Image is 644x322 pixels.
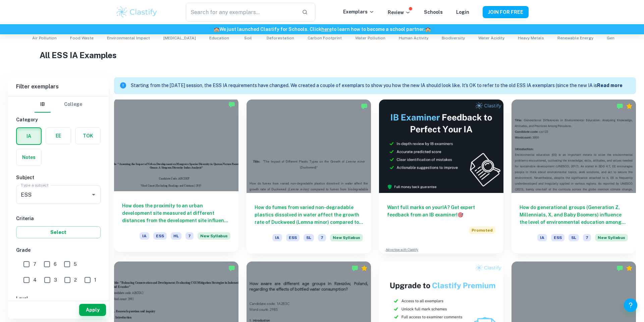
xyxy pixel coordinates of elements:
[267,35,294,41] span: Deforestation
[228,101,235,108] img: Marked
[198,232,230,244] div: Starting from the May 2026 session, the ESS IA requirements have changed. We created this exempla...
[16,174,101,181] h6: Subject
[330,234,363,245] div: Starting from the May 2026 session, the ESS IA requirements have changed. We created this exempla...
[597,83,623,88] b: Read more
[272,234,282,241] span: IA
[16,246,101,254] h6: Grade
[75,128,100,144] button: TOK
[16,226,101,238] button: Select
[626,265,633,272] div: Premium
[114,99,238,253] a: How does the proximity to an urban development site measured at different distances from the deve...
[456,9,469,15] a: Login
[361,103,368,110] img: Marked
[74,260,77,268] span: 5
[424,9,443,15] a: Schools
[388,9,411,16] p: Review
[89,190,98,199] button: Open
[304,234,314,241] span: SL
[624,298,637,312] button: Help and Feedback
[595,234,628,241] span: New Syllabus
[16,295,101,302] h6: Level
[17,128,41,144] button: IA
[54,260,57,268] span: 6
[387,204,495,218] h6: Want full marks on your IA ? Get expert feedback from an IB examiner!
[379,99,503,193] img: Thumbnail
[21,182,49,188] label: Type a subject
[33,260,36,268] span: 7
[1,26,643,33] h6: We just launched Clastify for Schools. Click to learn how to become a school partner.
[343,8,374,15] p: Exemplars
[163,35,196,41] span: [MEDICAL_DATA]
[330,234,363,241] span: New Syllabus
[308,35,342,41] span: Carbon Footprint
[352,265,358,272] img: Marked
[214,27,219,32] span: 🏫
[16,149,41,165] button: Notes
[64,96,82,113] button: College
[458,212,463,217] span: 🎯
[35,96,82,113] div: Filter type choice
[607,35,636,41] span: Gender Impact
[616,103,623,110] img: Marked
[94,276,96,284] span: 1
[478,35,504,41] span: Water Acidity
[54,276,57,284] span: 3
[286,234,300,241] span: ESS
[626,103,633,110] div: Premium
[518,35,544,41] span: Heavy Metals
[361,265,368,272] div: Premium
[131,82,597,89] p: Starting from the [DATE] session, the ESS IA requirements have changed. We created a couple of ex...
[46,128,71,144] button: EE
[122,202,230,224] h6: How does the proximity to an urban development site measured at different distances from the deve...
[442,35,465,41] span: Biodiversity
[209,35,229,41] span: Education
[469,227,495,234] span: Promoted
[16,116,101,123] h6: Category
[569,234,579,241] span: SL
[512,99,636,253] a: How do generational groups (Generation Z, Millennials, X, and Baby Boomers) influence the level o...
[115,5,158,19] img: Clastify logo
[386,247,418,252] a: Advertise with Clastify
[520,204,628,226] h6: How do generational groups (Generation Z, Millennials, X, and Baby Boomers) influence the level o...
[79,304,106,316] button: Apply
[16,215,101,222] h6: Criteria
[140,232,149,240] span: IA
[318,234,326,241] span: 7
[537,234,547,241] span: IA
[583,234,591,241] span: 7
[186,3,297,22] input: Search for any exemplars...
[425,27,431,32] span: 🏫
[255,204,363,226] h6: How do fumes from varied non-degradable plastics dissolved in water affect the growth rate of Duc...
[616,265,623,272] img: Marked
[35,96,51,113] button: IB
[33,276,37,284] span: 4
[557,35,593,41] span: Renewable Energy
[321,27,332,32] a: here
[153,232,167,240] span: ESS
[247,99,371,253] a: How do fumes from varied non-degradable plastics dissolved in water affect the growth rate of Duc...
[228,265,235,272] img: Marked
[70,35,94,41] span: Food Waste
[107,35,150,41] span: Environmental Impact
[355,35,385,41] span: Water Pollution
[551,234,565,241] span: ESS
[399,35,428,41] span: Human Activity
[483,6,529,18] button: JOIN FOR FREE
[8,77,109,96] h6: Filter exemplars
[379,99,503,253] a: Want full marks on yourIA? Get expert feedback from an IB examiner!PromotedAdvertise with Clastify
[595,234,628,245] div: Starting from the May 2026 session, the ESS IA requirements have changed. We created this exempla...
[171,232,181,240] span: HL
[198,232,230,240] span: New Syllabus
[40,49,605,61] h1: All ESS IA Examples
[74,276,77,284] span: 2
[32,35,57,41] span: Air Pollution
[244,35,252,41] span: Soil
[185,232,194,240] span: 7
